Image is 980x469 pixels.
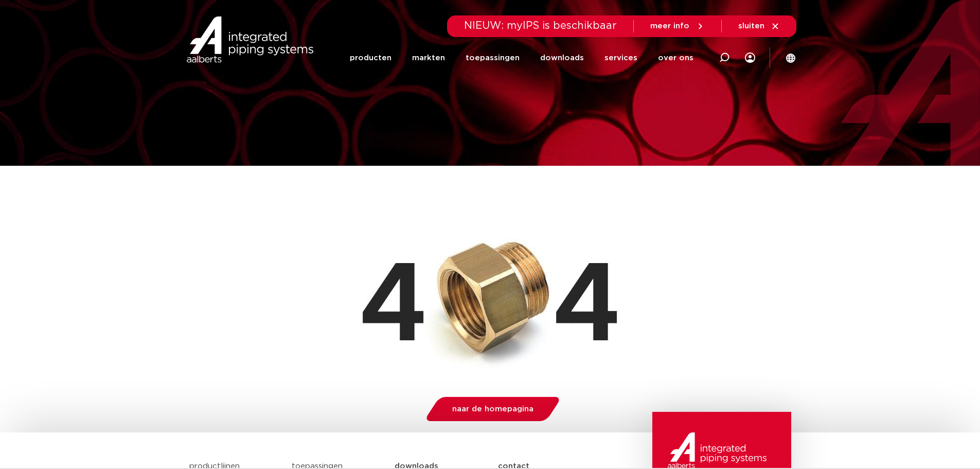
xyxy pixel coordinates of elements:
[466,37,520,79] a: toepassingen
[452,405,533,413] span: naar de homepagina
[350,37,391,79] a: producten
[658,37,693,79] a: over ons
[745,37,755,79] div: my IPS
[189,171,791,204] h1: Pagina niet gevonden
[464,21,617,31] span: NIEUW: myIPS is beschikbaar
[350,37,693,79] nav: Menu
[650,22,689,30] span: meer info
[738,22,764,30] span: sluiten
[738,22,780,31] a: sluiten
[650,22,705,31] a: meer info
[604,37,637,79] a: services
[540,37,584,79] a: downloads
[423,397,562,421] a: naar de homepagina
[412,37,445,79] a: markten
